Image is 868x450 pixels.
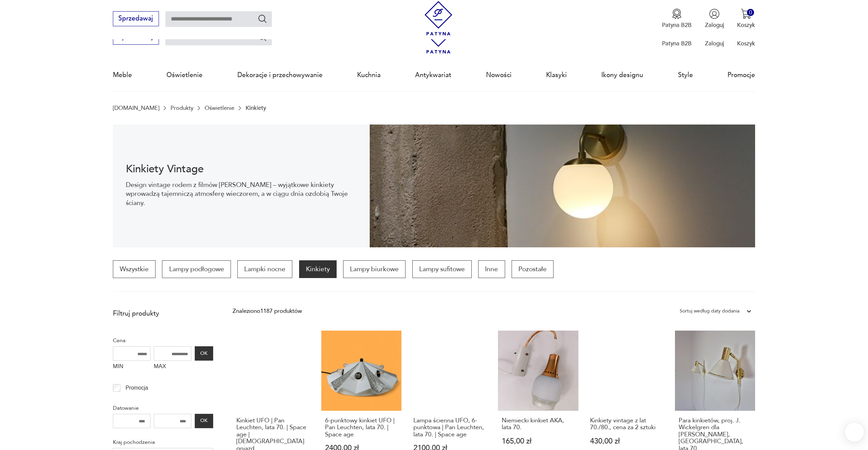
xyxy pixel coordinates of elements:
a: Sprzedawaj [113,35,159,40]
a: Dekoracje i przechowywanie [237,59,323,91]
button: Patyna B2B [662,9,692,29]
img: Ikona koszyka [741,9,751,19]
a: Kuchnia [357,59,381,91]
p: Zaloguj [705,40,724,47]
h3: Niemiecki kinkiet AKA, lata 70. [502,417,575,431]
div: 0 [747,9,754,16]
label: MIN [113,361,150,374]
h3: Lampa ścienna UFO, 6-punktowa | Pan Leuchten, lata 70. | Space age [413,417,486,438]
p: Patyna B2B [662,21,692,29]
a: Oświetlenie [205,105,234,111]
label: MAX [154,361,191,374]
p: Kraj pochodzenia [113,438,213,447]
h3: 6-punktowy kinkiet UFO | Pan Leuchten, lata 70. | Space age [325,417,398,438]
a: Pozostałe [512,260,554,278]
h1: Kinkiety Vintage [126,164,357,174]
a: Wszystkie [113,260,156,278]
button: OK [195,414,213,428]
p: Cena [113,336,213,345]
a: Klasyki [546,59,567,91]
button: 0Koszyk [737,9,755,29]
p: Patyna B2B [662,40,692,47]
p: Datowanie [113,404,213,412]
p: Promocja [126,383,148,392]
a: Antykwariat [415,59,451,91]
a: Lampy podłogowe [162,260,231,278]
a: Meble [113,59,132,91]
p: Koszyk [737,21,755,29]
a: Produkty [171,105,193,111]
button: Sprzedawaj [113,11,159,26]
a: Lampy sufitowe [412,260,472,278]
p: Zaloguj [705,21,724,29]
div: Sortuj według daty dodania [680,307,739,316]
a: Lampki nocne [237,260,292,278]
iframe: Smartsupp widget button [845,423,864,442]
img: Ikonka użytkownika [709,9,720,19]
a: Style [678,59,693,91]
a: Sprzedawaj [113,16,159,22]
p: 165,00 zł [502,438,575,445]
a: Oświetlenie [166,59,203,91]
button: Szukaj [258,32,267,42]
a: Ikona medaluPatyna B2B [662,9,692,29]
img: Kinkiety vintage [370,125,755,247]
button: Zaloguj [705,9,724,29]
a: Ikony designu [601,59,643,91]
a: Inne [478,260,505,278]
a: [DOMAIN_NAME] [113,105,159,111]
img: Ikona medalu [672,9,682,19]
a: Lampy biurkowe [343,260,406,278]
a: Kinkiety [299,260,337,278]
a: Nowości [486,59,512,91]
p: Kinkiety [246,105,266,111]
p: 430,00 zł [590,438,663,445]
a: Promocje [727,59,755,91]
img: Patyna - sklep z meblami i dekoracjami vintage [421,1,456,35]
p: Koszyk [737,40,755,47]
button: OK [195,346,213,361]
p: Filtruj produkty [113,309,213,318]
button: Szukaj [258,14,267,24]
div: Znaleziono 1187 produktów [233,307,302,316]
h3: Kinkiety vintage z lat 70./80., cena za 2 sztuki [590,417,663,431]
p: Design vintage rodem z filmów [PERSON_NAME] – wyjątkowe kinkiety wprowadzą tajemniczą atmosferę w... [126,180,357,207]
